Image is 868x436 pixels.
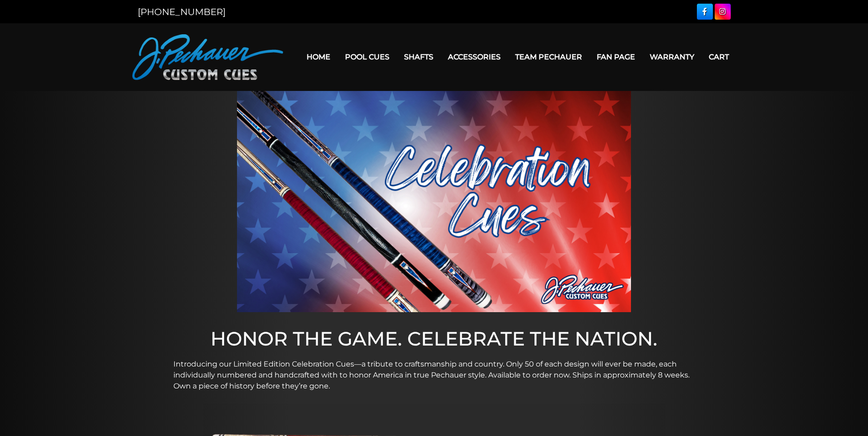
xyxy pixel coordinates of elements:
a: Shafts [397,45,441,69]
a: Team Pechauer [508,45,589,69]
a: [PHONE_NUMBER] [138,6,226,17]
a: Fan Page [589,45,642,69]
a: Home [299,45,338,69]
a: Accessories [441,45,508,69]
a: Pool Cues [338,45,397,69]
p: Introducing our Limited Edition Celebration Cues—a tribute to craftsmanship and country. Only 50 ... [173,359,695,392]
a: Cart [701,45,736,69]
img: Pechauer Custom Cues [132,34,283,80]
a: Warranty [642,45,701,69]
